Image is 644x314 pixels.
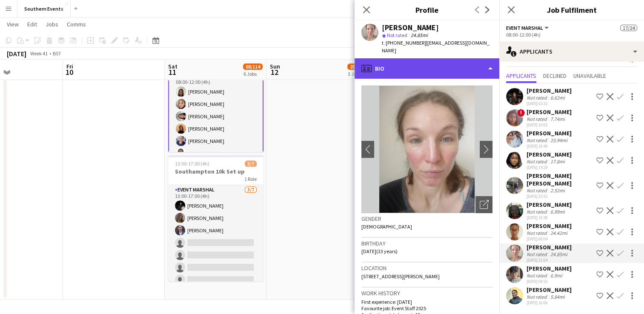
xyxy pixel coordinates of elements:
[527,158,549,165] div: Not rated
[527,129,572,137] div: [PERSON_NAME]
[67,20,86,28] span: Comms
[361,86,492,213] img: Crew avatar or photo
[66,63,73,70] span: Fri
[245,160,257,167] span: 3/7
[53,50,61,57] div: BST
[527,116,549,122] div: Not rated
[573,73,606,79] span: Unavailable
[527,243,572,251] div: [PERSON_NAME]
[527,294,549,300] div: Not rated
[549,116,567,122] div: 7.74mi
[527,230,549,236] div: Not rated
[46,20,58,28] span: Jobs
[361,305,492,311] p: Favourite job: Event Staff 2025
[527,257,572,263] div: [DATE] 21:04
[506,25,550,31] button: Event Marshal
[549,158,567,165] div: 17.8mi
[355,58,499,79] div: Bio
[168,168,263,175] h3: Southampton 10k Set up
[361,289,492,297] h3: Work history
[361,215,492,223] h3: Gender
[549,208,567,215] div: 6.99mi
[506,73,536,79] span: Applicants
[7,49,26,58] div: [DATE]
[527,137,549,143] div: Not rated
[382,40,489,54] span: | [EMAIL_ADDRESS][DOMAIN_NAME]
[475,196,492,213] div: Open photos pop-in
[527,187,549,194] div: Not rated
[244,176,257,182] span: 1 Role
[549,137,569,143] div: 23.94mi
[347,63,364,70] span: 20/37
[382,24,439,31] div: [PERSON_NAME]
[527,201,572,208] div: [PERSON_NAME]
[361,223,412,230] span: [DEMOGRAPHIC_DATA]
[549,94,567,101] div: 6.62mi
[42,19,62,30] a: Jobs
[28,50,49,57] span: Week 41
[167,67,177,77] span: 11
[168,63,177,70] span: Sat
[527,222,572,230] div: [PERSON_NAME]
[527,122,572,128] div: [DATE] 10:02
[387,32,407,38] span: Not rated
[527,165,572,170] div: [DATE] 14:29
[243,63,263,70] span: 88/114
[168,155,263,281] app-job-card: 13:00-17:00 (4h)3/7Southampton 10k Set up1 RoleEvent Marshal3/713:00-17:00 (4h)[PERSON_NAME][PERS...
[549,294,567,300] div: 5.84mi
[63,19,89,30] a: Comms
[361,264,492,272] h3: Location
[527,101,572,106] div: [DATE] 02:31
[527,272,549,279] div: Not rated
[527,300,572,305] div: [DATE] 16:06
[361,248,398,254] span: [DATE] (33 years)
[361,273,440,280] span: [STREET_ADDRESS][PERSON_NAME]
[527,236,572,242] div: [DATE] 09:04
[527,251,549,257] div: Not rated
[409,32,429,38] span: 24.85mi
[269,67,280,77] span: 12
[270,63,280,70] span: Sun
[527,143,572,149] div: [DATE] 10:40
[168,185,263,288] app-card-role: Event Marshal3/713:00-17:00 (4h)[PERSON_NAME][PERSON_NAME][PERSON_NAME]
[527,87,572,94] div: [PERSON_NAME]
[527,172,593,187] div: [PERSON_NAME] [PERSON_NAME]
[361,299,492,305] p: First experience: [DATE]
[527,108,572,116] div: [PERSON_NAME]
[27,20,37,28] span: Edit
[361,240,492,247] h3: Birthday
[527,208,549,215] div: Not rated
[17,0,71,17] button: Southern Events
[549,272,564,279] div: 6.9mi
[527,265,572,272] div: [PERSON_NAME]
[506,31,637,38] div: 08:00-12:00 (4h)
[549,230,569,236] div: 24.42mi
[24,19,40,30] a: Edit
[3,19,22,30] a: View
[549,251,569,257] div: 24.85mi
[543,73,567,79] span: Declined
[65,67,73,77] span: 10
[549,187,567,194] div: 2.52mi
[355,4,499,15] h3: Profile
[348,71,364,77] div: 3 Jobs
[527,151,572,158] div: [PERSON_NAME]
[499,4,644,15] h3: Job Fulfilment
[168,26,263,152] app-job-card: Updated08:00-12:00 (4h)21/24WRS - Olympic North (Women Only) WRS - [GEOGRAPHIC_DATA]1 RoleEvent M...
[243,71,262,77] div: 6 Jobs
[527,94,549,101] div: Not rated
[527,194,593,199] div: [DATE] 23:32
[620,25,637,31] span: 17/24
[499,41,644,62] div: Applicants
[175,160,209,167] span: 13:00-17:00 (4h)
[7,20,19,28] span: View
[382,40,426,46] span: t. [PHONE_NUMBER]
[527,215,572,220] div: [DATE] 10:58
[527,286,572,294] div: [PERSON_NAME]
[527,279,572,284] div: [DATE] 09:53
[517,109,525,117] span: !
[506,25,543,31] span: Event Marshal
